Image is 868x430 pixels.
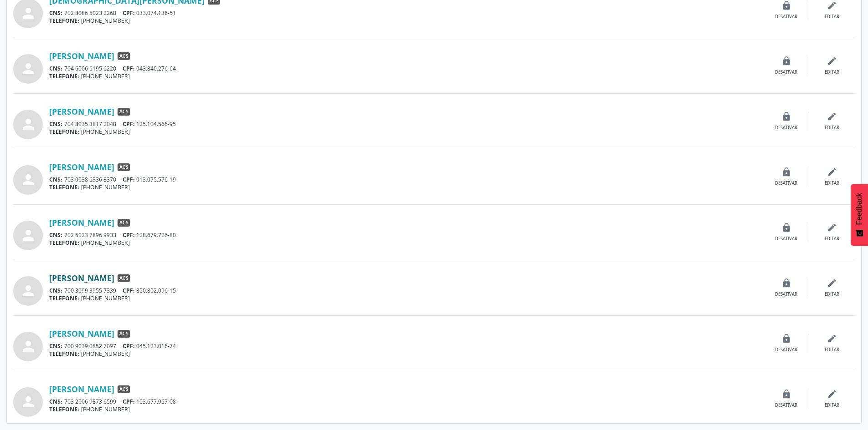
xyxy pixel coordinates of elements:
[123,231,135,239] span: CPF:
[827,56,837,66] i: edit
[123,9,135,17] span: CPF:
[49,17,764,25] div: [PHONE_NUMBER]
[775,402,797,409] div: Desativar
[49,405,79,413] span: TELEFONE:
[49,128,764,136] div: [PHONE_NUMBER]
[825,14,839,20] div: Editar
[20,283,36,299] i: person
[49,287,764,294] div: 700 3099 3955 7339 850.802.096-15
[49,120,764,128] div: 704 8035 3817 2048 125.104.566-95
[49,162,114,172] a: [PERSON_NAME]
[49,183,79,191] span: TELEFONE:
[781,389,791,399] i: lock
[49,72,79,80] span: TELEFONE:
[827,223,837,233] i: edit
[781,111,791,121] i: lock
[781,0,791,10] i: lock
[49,231,62,239] span: CNS:
[855,193,863,225] span: Feedback
[118,163,130,172] span: ACS
[825,347,839,353] div: Editar
[49,294,764,302] div: [PHONE_NUMBER]
[775,69,797,76] div: Desativar
[49,120,62,128] span: CNS:
[781,223,791,233] i: lock
[49,405,764,413] div: [PHONE_NUMBER]
[775,236,797,242] div: Desativar
[49,9,764,17] div: 702 8086 5023 2268 033.074.136-51
[123,342,135,350] span: CPF:
[827,167,837,177] i: edit
[20,227,36,243] i: person
[827,111,837,121] i: edit
[825,69,839,76] div: Editar
[118,385,130,394] span: ACS
[49,273,114,283] a: [PERSON_NAME]
[49,17,79,25] span: TELEFONE:
[781,56,791,66] i: lock
[827,389,837,399] i: edit
[825,236,839,242] div: Editar
[118,108,130,116] span: ACS
[20,116,36,132] i: person
[825,291,839,298] div: Editar
[827,0,837,10] i: edit
[123,287,135,294] span: CPF:
[49,239,79,247] span: TELEFONE:
[123,398,135,405] span: CPF:
[781,278,791,288] i: lock
[775,180,797,187] div: Desativar
[49,183,764,191] div: [PHONE_NUMBER]
[20,61,36,77] i: person
[49,287,62,294] span: CNS:
[49,65,62,72] span: CNS:
[20,172,36,188] i: person
[49,106,114,116] a: [PERSON_NAME]
[49,342,764,350] div: 700 9039 0852 7097 045.123.016-74
[20,5,36,21] i: person
[20,338,36,354] i: person
[781,167,791,177] i: lock
[123,65,135,72] span: CPF:
[825,125,839,131] div: Editar
[49,176,764,183] div: 703 0038 6336 8370 013.075.576-19
[49,350,764,358] div: [PHONE_NUMBER]
[49,398,764,405] div: 703 2006 9873 6599 103.677.967-08
[49,72,764,80] div: [PHONE_NUMBER]
[775,14,797,20] div: Desativar
[49,9,62,17] span: CNS:
[123,176,135,183] span: CPF:
[49,342,62,350] span: CNS:
[49,294,79,302] span: TELEFONE:
[118,330,130,338] span: ACS
[118,274,130,283] span: ACS
[827,278,837,288] i: edit
[49,384,114,394] a: [PERSON_NAME]
[49,128,79,136] span: TELEFONE:
[118,52,130,61] span: ACS
[49,350,79,358] span: TELEFONE:
[49,51,114,61] a: [PERSON_NAME]
[49,231,764,239] div: 702 5023 7896 9933 128.679.726-80
[775,291,797,298] div: Desativar
[49,329,114,339] a: [PERSON_NAME]
[49,239,764,247] div: [PHONE_NUMBER]
[827,334,837,344] i: edit
[851,184,868,246] button: Feedback - Mostrar pesquisa
[825,180,839,187] div: Editar
[775,347,797,353] div: Desativar
[49,176,62,183] span: CNS:
[49,398,62,405] span: CNS:
[118,219,130,227] span: ACS
[775,125,797,131] div: Desativar
[49,218,114,228] a: [PERSON_NAME]
[49,65,764,72] div: 704 6006 6195 6220 043.840.276-64
[123,120,135,128] span: CPF:
[825,402,839,409] div: Editar
[781,334,791,344] i: lock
